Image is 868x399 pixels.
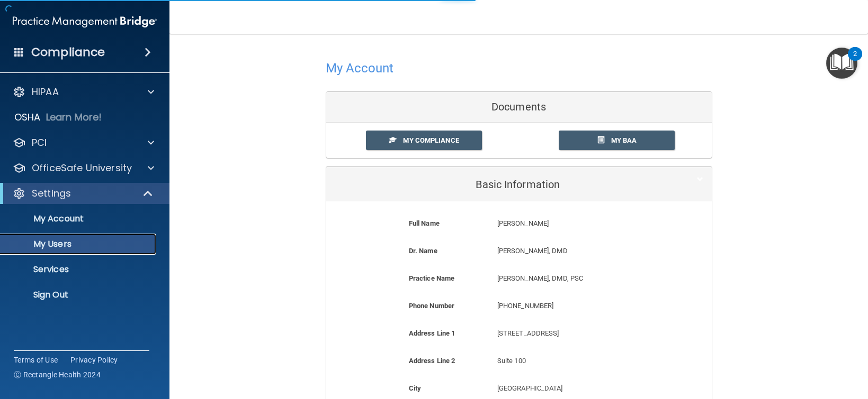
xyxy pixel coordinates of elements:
[409,219,440,227] b: Full Name
[13,136,154,149] a: PCI
[14,369,101,380] span: Ⓒ Rectangle Health 2024
[14,355,58,365] a: Terms of Use
[853,54,857,68] div: 2
[14,111,41,124] p: OSHA
[497,382,658,395] p: [GEOGRAPHIC_DATA]
[685,324,855,366] iframe: Drift Widget Chat Controller
[403,136,459,144] span: My Compliance
[409,302,454,310] b: Phone Number
[611,136,637,144] span: My BAA
[334,179,672,190] h5: Basic Information
[31,45,105,60] h4: Compliance
[497,217,658,230] p: [PERSON_NAME]
[497,355,658,367] p: Suite 100
[409,357,455,365] b: Address Line 2
[409,329,455,337] b: Address Line 1
[497,327,658,340] p: [STREET_ADDRESS]
[7,290,151,300] p: Sign Out
[826,48,857,79] button: Open Resource Center, 2 new notifications
[497,300,658,312] p: [PHONE_NUMBER]
[32,162,132,174] p: OfficeSafe University
[409,274,454,282] b: Practice Name
[32,86,59,98] p: HIPAA
[13,86,154,98] a: HIPAA
[334,172,704,196] a: Basic Information
[13,162,154,174] a: OfficeSafe University
[497,245,658,257] p: [PERSON_NAME], DMD
[32,187,71,200] p: Settings
[326,92,712,123] div: Documents
[70,355,118,365] a: Privacy Policy
[32,136,47,149] p: PCI
[326,61,394,75] h4: My Account
[13,11,157,32] img: PMB logo
[409,247,437,255] b: Dr. Name
[497,272,658,285] p: [PERSON_NAME], DMD, PSC
[46,111,102,124] p: Learn More!
[7,239,151,249] p: My Users
[7,214,151,224] p: My Account
[7,264,151,275] p: Services
[409,384,421,392] b: City
[13,187,154,200] a: Settings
